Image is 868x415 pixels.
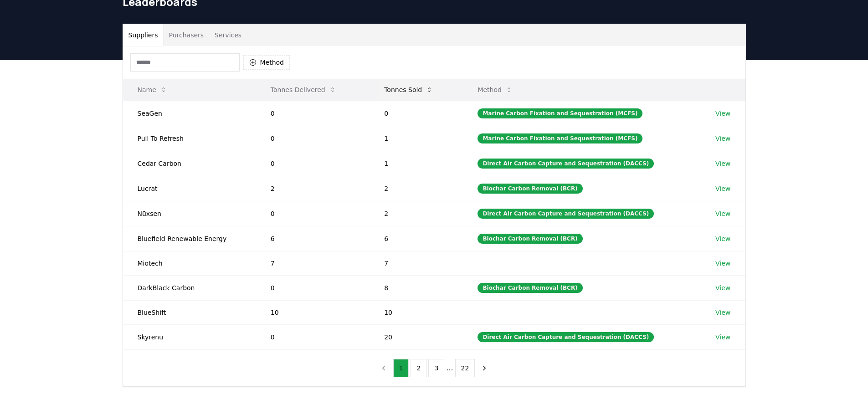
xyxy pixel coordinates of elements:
button: Purchasers [163,24,209,46]
div: Biochar Carbon Removal (BCR) [478,184,582,194]
td: 0 [256,275,370,300]
div: Biochar Carbon Removal (BCR) [478,234,582,244]
button: 22 [455,359,475,377]
div: Direct Air Carbon Capture and Sequestration (DACCS) [478,332,654,342]
button: 1 [393,359,409,377]
td: 0 [256,201,370,226]
div: Direct Air Carbon Capture and Sequestration (DACCS) [478,209,654,219]
a: View [715,159,730,168]
button: Name [130,81,175,99]
a: View [715,283,730,292]
td: Skyrenu [123,324,256,349]
div: Marine Carbon Fixation and Sequestration (MCFS) [478,133,642,143]
td: 0 [256,126,370,151]
a: View [715,234,730,243]
td: Miotech [123,251,256,275]
td: SeaGen [123,101,256,126]
a: View [715,109,730,118]
td: 20 [370,324,463,349]
td: Lucrat [123,176,256,201]
td: 2 [370,176,463,201]
td: 6 [256,226,370,251]
td: 8 [370,275,463,300]
td: 10 [256,300,370,324]
td: Bluefield Renewable Energy [123,226,256,251]
a: View [715,184,730,193]
td: 1 [370,151,463,176]
td: 0 [256,324,370,349]
td: BlueShift [123,300,256,324]
button: Tonnes Delivered [263,81,344,99]
button: Method [470,81,520,99]
button: next page [477,359,492,377]
div: Biochar Carbon Removal (BCR) [478,283,582,293]
td: Pull To Refresh [123,126,256,151]
a: View [715,308,730,317]
button: 3 [428,359,444,377]
td: 2 [370,201,463,226]
button: Services [209,24,247,46]
li: ... [446,363,453,374]
td: Nūxsen [123,201,256,226]
button: Tonnes Sold [377,81,440,99]
a: View [715,259,730,268]
button: Suppliers [123,24,164,46]
a: View [715,209,730,218]
button: 2 [411,359,426,377]
div: Marine Carbon Fixation and Sequestration (MCFS) [478,108,642,118]
td: 7 [370,251,463,275]
td: 0 [370,101,463,126]
td: 0 [256,151,370,176]
td: 7 [256,251,370,275]
div: Direct Air Carbon Capture and Sequestration (DACCS) [478,159,654,169]
td: Cedar Carbon [123,151,256,176]
td: 6 [370,226,463,251]
td: 1 [370,126,463,151]
td: 0 [256,101,370,126]
a: View [715,134,730,143]
td: 2 [256,176,370,201]
td: 10 [370,300,463,324]
td: DarkBlack Carbon [123,275,256,300]
button: Method [243,55,290,70]
a: View [715,333,730,342]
